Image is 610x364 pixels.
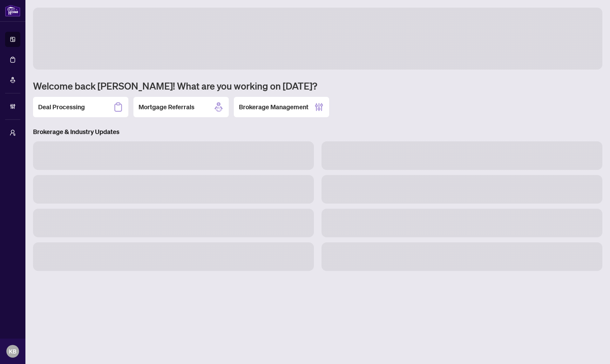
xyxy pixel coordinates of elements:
[239,103,308,111] h2: Brokerage Management
[33,80,602,92] h1: Welcome back [PERSON_NAME]! What are you working on [DATE]?
[10,130,16,136] span: user-switch
[9,347,17,356] span: KB
[5,5,20,17] img: logo
[38,103,85,111] h2: Deal Processing
[33,127,602,136] h3: Brokerage & Industry Updates
[139,103,194,111] h2: Mortgage Referrals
